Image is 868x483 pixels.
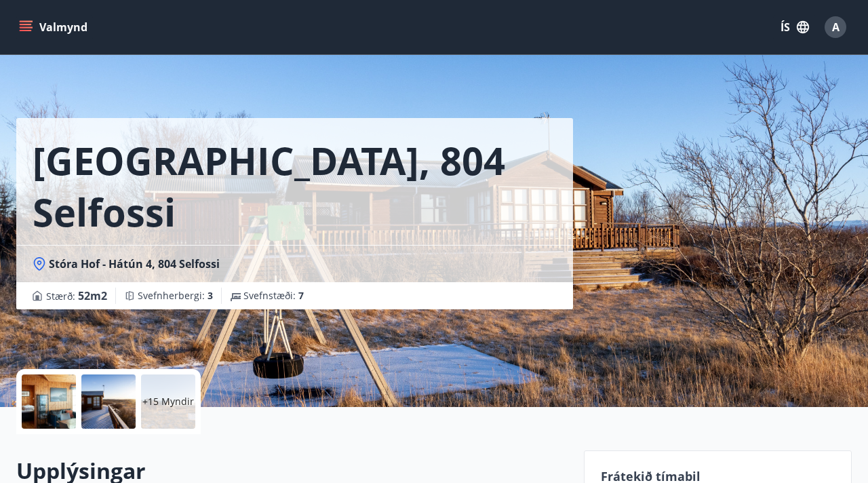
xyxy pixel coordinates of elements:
[33,134,557,237] h1: [GEOGRAPHIC_DATA], 804 Selfossi
[142,395,194,408] p: +15 Myndir
[208,289,213,302] span: 3
[49,256,220,271] span: Stóra Hof - Hátún 4, 804 Selfossi
[16,15,93,39] button: menu
[819,11,852,43] button: A
[243,289,304,303] span: Svefnstæði :
[138,289,213,303] span: Svefnherbergi :
[298,289,304,302] span: 7
[773,15,816,39] button: ÍS
[78,288,107,303] span: 52 m2
[832,20,840,35] span: A
[46,288,107,304] span: Stærð :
